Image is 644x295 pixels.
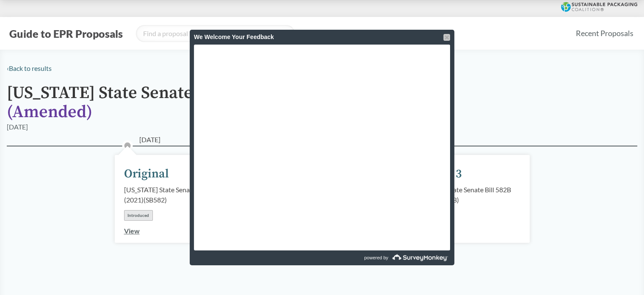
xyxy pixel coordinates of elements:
[139,135,160,145] span: [DATE]
[572,24,637,43] a: Recent Proposals
[323,250,450,265] a: powered by
[7,122,28,132] div: [DATE]
[7,84,413,122] h1: [US_STATE] State Senate Bill 582A (2021)
[412,185,520,205] div: [US_STATE] State Senate Bill 582B (2021) ( SB582B )
[7,27,125,40] button: Guide to EPR Proposals
[124,185,232,205] div: [US_STATE] State Senate Bill 582 (2021) ( SB582 )
[7,64,52,72] a: ‹Back to results
[7,82,325,123] span: - ( Amended )
[194,30,450,45] div: We Welcome Your Feedback
[124,227,140,235] a: View
[136,25,295,42] input: Find a proposal
[124,210,153,221] div: Introduced
[124,165,169,183] div: Original
[364,250,388,265] span: powered by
